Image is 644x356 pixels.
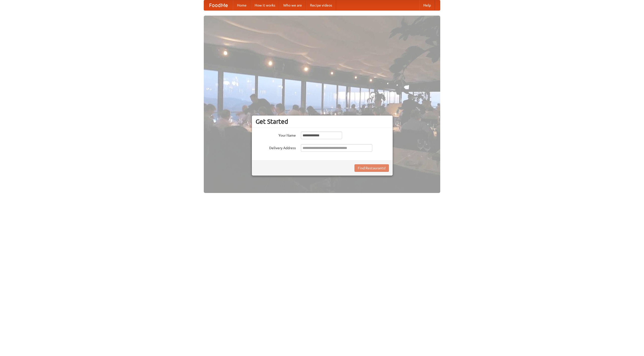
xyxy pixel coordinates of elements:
a: Recipe videos [306,0,336,10]
a: Who we are [279,0,306,10]
label: Delivery Address [256,144,296,150]
label: Your Name [256,132,296,138]
h3: Get Started [256,118,389,125]
a: FoodMe [204,0,233,10]
a: Home [233,0,251,10]
a: How it works [251,0,279,10]
button: Find Restaurants! [354,164,389,172]
a: Help [419,0,435,10]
